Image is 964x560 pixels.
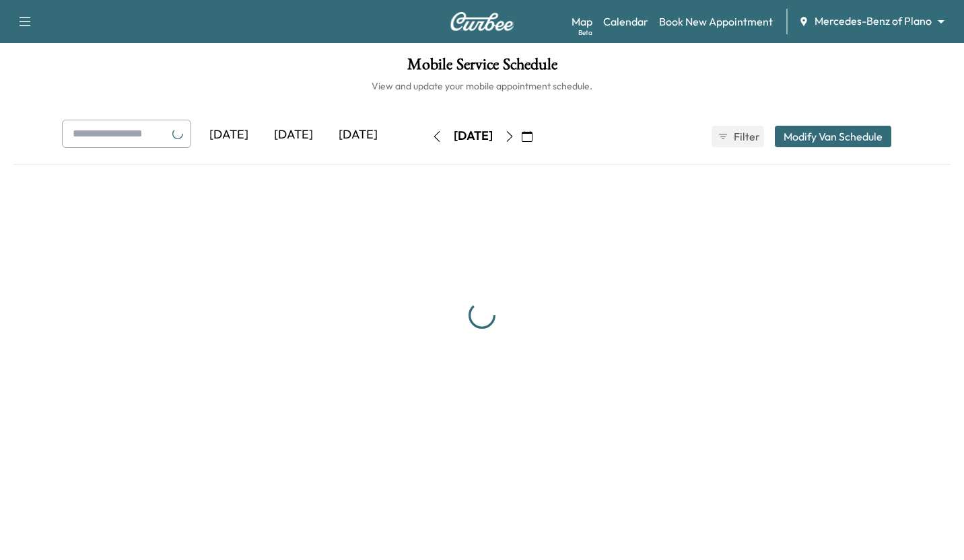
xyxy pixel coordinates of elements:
a: Calendar [603,13,648,30]
span: Mercedes-Benz of Plano [815,13,932,29]
img: Curbee Logo [450,12,514,31]
div: [DATE] [454,128,493,145]
h6: View and update your mobile appointment schedule. [13,79,951,93]
span: Filter [734,128,758,145]
button: Modify Van Schedule [775,126,891,147]
div: [DATE] [326,120,390,151]
div: [DATE] [261,120,326,151]
div: Beta [578,28,592,38]
div: [DATE] [197,120,261,151]
h1: Mobile Service Schedule [13,56,951,79]
button: Filter [712,126,764,147]
a: MapBeta [572,13,592,30]
a: Book New Appointment [659,13,773,30]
